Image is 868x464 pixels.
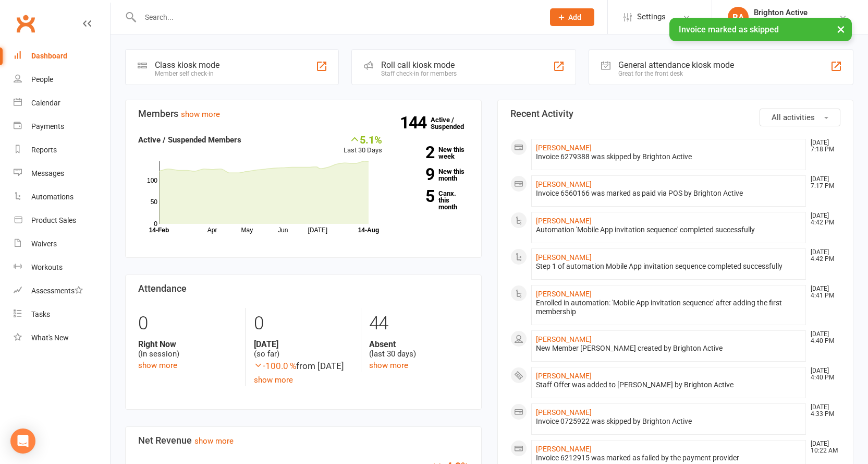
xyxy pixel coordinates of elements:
a: show more [194,436,234,446]
div: Invoice 6279388 was skipped by Brighton Active [536,152,802,161]
div: Invoice marked as skipped [669,18,852,41]
div: Staff check-in for members [381,70,457,77]
time: [DATE] 4:40 PM [805,331,840,344]
div: Member self check-in [155,70,219,77]
div: Open Intercom Messenger [10,429,35,454]
div: Brighton Active [754,17,808,27]
div: Calendar [31,99,60,107]
div: 5.1% [344,134,382,145]
div: (last 30 days) [369,339,468,359]
strong: 5 [398,188,434,204]
a: [PERSON_NAME] [536,180,592,188]
div: Brighton Active [754,8,808,17]
time: [DATE] 7:18 PM [805,139,840,153]
div: Invoice 6560166 was marked as paid via POS by Brighton Active [536,189,802,198]
a: Automations [14,185,110,209]
div: Dashboard [31,52,67,60]
a: Calendar [14,91,110,115]
strong: 144 [400,115,431,130]
div: Automation 'Mobile App invitation sequence' completed successfully [536,225,802,234]
div: Enrolled in automation: 'Mobile App invitation sequence' after adding the first membership [536,299,802,316]
h3: Attendance [138,283,469,294]
a: Assessments [14,279,110,303]
a: [PERSON_NAME] [536,217,592,225]
span: -100.0 % [254,361,296,371]
time: [DATE] 4:42 PM [805,212,840,226]
a: Waivers [14,232,110,256]
div: from [DATE] [254,359,353,373]
a: [PERSON_NAME] [536,408,592,417]
span: All activities [772,113,815,122]
time: [DATE] 7:17 PM [805,176,840,189]
div: Invoice 6212915 was marked as failed by the payment provider [536,454,802,462]
div: Reports [31,146,57,154]
a: [PERSON_NAME] [536,253,592,261]
div: Assessments [31,287,83,295]
strong: Active / Suspended Members [138,135,241,145]
h3: Net Revenue [138,435,469,446]
div: People [31,75,53,84]
a: [PERSON_NAME] [536,335,592,343]
input: Search... [137,10,536,25]
a: 2New this week [398,146,469,160]
div: Roll call kiosk mode [381,60,457,70]
button: All activities [760,109,840,126]
strong: Absent [369,339,468,349]
div: Step 1 of automation Mobile App invitation sequence completed successfully [536,262,802,271]
div: (so far) [254,339,353,359]
div: BA [728,7,749,28]
a: Clubworx [13,10,39,37]
a: [PERSON_NAME] [536,372,592,380]
div: Last 30 Days [344,134,382,156]
a: Messages [14,162,110,185]
strong: [DATE] [254,339,353,349]
a: show more [181,110,220,119]
div: 0 [138,308,238,339]
div: Tasks [31,310,50,318]
div: (in session) [138,339,238,359]
h3: Members [138,109,469,119]
a: show more [369,361,408,370]
div: Messages [31,169,64,177]
div: General attendance kiosk mode [618,60,734,70]
a: Tasks [14,303,110,326]
button: Add [550,8,594,26]
a: What's New [14,326,110,350]
div: Workouts [31,263,63,271]
div: 0 [254,308,353,339]
h3: Recent Activity [510,109,841,119]
strong: 2 [398,145,434,160]
a: 9New this month [398,168,469,182]
div: New Member [PERSON_NAME] created by Brighton Active [536,344,802,353]
time: [DATE] 10:22 AM [805,441,840,454]
div: Automations [31,193,74,201]
a: show more [254,375,293,385]
a: [PERSON_NAME] [536,445,592,453]
a: Reports [14,138,110,162]
a: 144Active / Suspended [431,109,476,138]
div: Invoice 0725922 was skipped by Brighton Active [536,417,802,426]
time: [DATE] 4:41 PM [805,285,840,299]
strong: Right Now [138,339,238,349]
div: What's New [31,334,69,342]
strong: 9 [398,166,434,182]
div: Product Sales [31,216,76,224]
a: Workouts [14,256,110,279]
time: [DATE] 4:33 PM [805,404,840,418]
a: show more [138,361,177,370]
div: Great for the front desk [618,70,734,77]
div: Staff Offer was added to [PERSON_NAME] by Brighton Active [536,380,802,389]
a: [PERSON_NAME] [536,144,592,152]
button: × [832,18,850,40]
div: Waivers [31,240,57,248]
time: [DATE] 4:42 PM [805,249,840,263]
a: People [14,68,110,91]
a: Product Sales [14,209,110,232]
a: [PERSON_NAME] [536,290,592,298]
div: 44 [369,308,468,339]
span: Add [568,13,581,21]
div: Class kiosk mode [155,60,219,70]
a: Payments [14,115,110,138]
time: [DATE] 4:40 PM [805,367,840,381]
span: Settings [637,5,666,29]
